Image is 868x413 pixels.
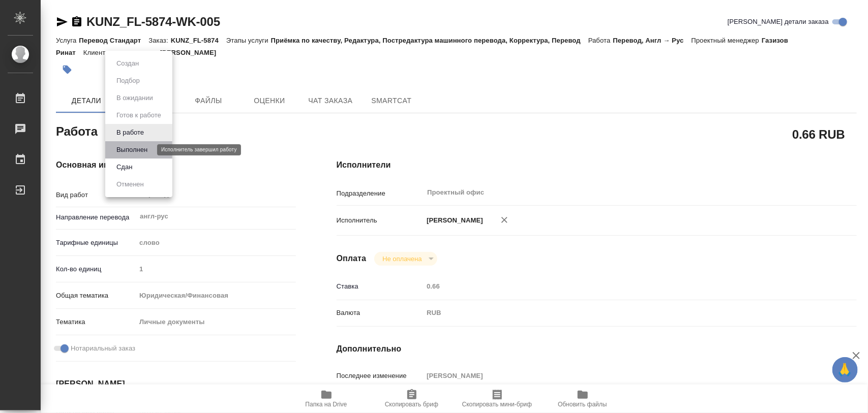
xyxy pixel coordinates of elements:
button: Создан [113,58,142,69]
button: Подбор [113,75,143,86]
button: Сдан [113,162,135,173]
button: Готов к работе [113,110,164,121]
button: В работе [113,127,147,138]
button: Отменен [113,179,147,190]
button: Выполнен [113,144,151,155]
button: В ожидании [113,92,156,104]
